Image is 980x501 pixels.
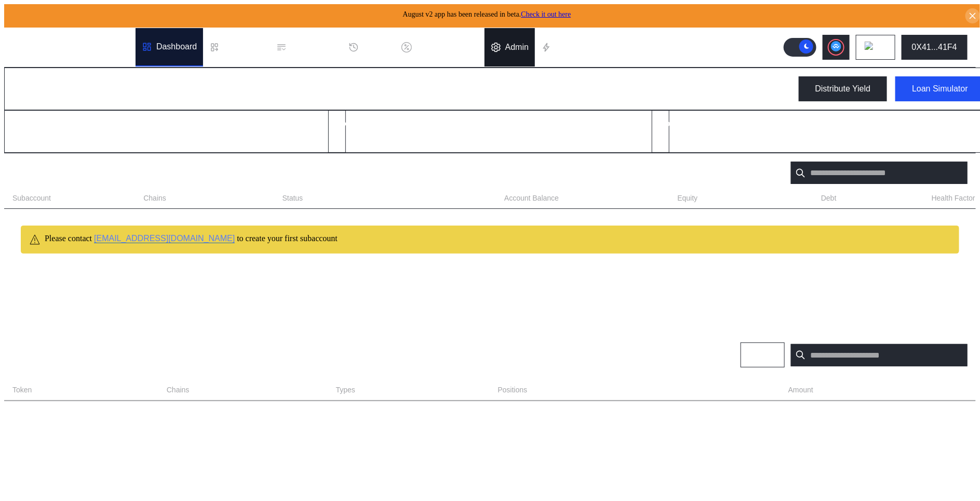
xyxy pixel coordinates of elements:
div: Subaccounts [12,167,73,179]
a: Permissions [270,28,342,67]
span: Health Factor [932,193,975,204]
div: Permissions [291,43,336,52]
img: chain logo [865,42,876,53]
img: warning [29,234,41,245]
span: Account Balance [504,193,559,204]
a: Automations [535,28,608,67]
div: Admin [505,43,529,52]
div: No positions found [458,410,522,419]
button: chain logo [856,35,895,60]
a: Dashboard [136,28,203,67]
div: Loan Book [224,43,264,52]
span: Debt [821,193,837,204]
div: 0X41...41F4 [912,43,957,52]
div: USD [671,131,693,144]
div: 0 [13,131,19,144]
div: USD [347,131,369,144]
div: Distribute Yield [815,84,871,94]
a: Discount Factors [395,28,485,67]
a: Loan Book [203,28,270,67]
div: Automations [556,43,602,52]
span: USD Value [932,385,968,395]
div: 0 [661,131,667,144]
div: Dashboard [156,42,197,51]
span: Chains [143,193,166,204]
button: Chain [741,342,785,367]
a: [EMAIL_ADDRESS][DOMAIN_NAME] [94,234,235,243]
span: Equity [678,193,698,204]
a: History [342,28,395,67]
span: Positions [498,385,528,395]
span: Token [12,385,32,395]
a: Check it out here [521,10,571,18]
div: Discount Factors [416,43,478,52]
span: Chains [167,385,190,395]
div: My Dashboard [13,80,109,99]
div: Loan Simulator [912,84,968,94]
span: Types [336,385,355,395]
span: Status [283,193,303,204]
button: 0X41...41F4 [902,35,968,60]
a: Admin [485,28,535,67]
div: Please contact to create your first subaccount [45,234,338,245]
div: 0 [337,131,343,144]
div: History [363,43,389,52]
div: Positions [12,349,55,361]
button: Distribute Yield [799,76,888,101]
h2: Total Debt [337,119,377,128]
div: USD [23,131,45,144]
span: Amount [788,385,813,395]
span: Chain [749,351,766,359]
h2: Total Balance [13,119,66,128]
span: August v2 app has been released in beta. [403,10,571,18]
span: Subaccount [12,193,51,204]
h2: Total Equity [661,119,707,128]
